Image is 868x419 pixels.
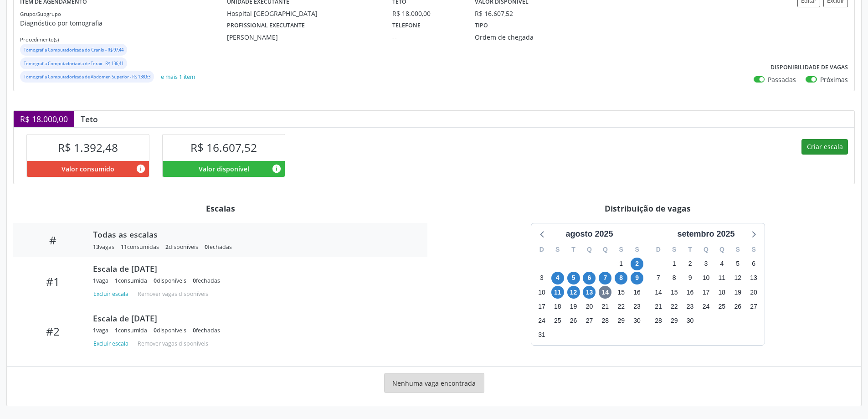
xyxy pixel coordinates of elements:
[441,203,855,213] div: Distribuição de vagas
[652,300,665,313] span: domingo, 21 de setembro de 2025
[227,9,380,18] div: Hospital [GEOGRAPHIC_DATA]
[731,258,744,270] span: sexta-feira, 5 de setembro de 2025
[535,329,548,341] span: domingo, 31 de agosto de 2025
[475,9,513,18] div: R$ 16.607,52
[115,277,118,285] span: 1
[599,314,611,327] span: quinta-feira, 28 de agosto de 2025
[392,32,462,42] div: --
[583,286,596,299] span: quarta-feira, 13 de agosto de 2025
[121,243,127,251] span: 11
[74,114,104,124] div: Teto
[535,300,548,313] span: domingo, 17 de agosto de 2025
[165,243,169,251] span: 2
[193,277,196,285] span: 0
[384,373,484,393] div: Nenhuma vaga encontrada
[551,300,564,313] span: segunda-feira, 18 de agosto de 2025
[534,243,550,257] div: D
[20,325,87,338] div: #2
[629,243,645,257] div: S
[475,18,488,32] label: Tipo
[699,258,712,270] span: quarta-feira, 3 de setembro de 2025
[205,243,208,251] span: 0
[615,272,627,285] span: sexta-feira, 8 de agosto de 2025
[684,258,697,270] span: terça-feira, 2 de setembro de 2025
[14,111,74,127] div: R$ 18.000,00
[193,277,220,285] div: fechadas
[567,272,580,285] span: terça-feira, 5 de agosto de 2025
[801,139,848,155] button: Criar escala
[165,243,198,251] div: disponíveis
[535,272,548,285] span: domingo, 3 de agosto de 2025
[652,286,665,299] span: domingo, 14 de setembro de 2025
[583,300,596,313] span: quarta-feira, 20 de agosto de 2025
[62,164,114,174] span: Valor consumido
[20,10,61,17] small: Grupo/Subgrupo
[715,272,728,285] span: quinta-feira, 11 de setembro de 2025
[746,243,762,257] div: S
[698,243,714,257] div: Q
[631,286,643,299] span: sábado, 16 de agosto de 2025
[631,272,643,285] span: sábado, 9 de agosto de 2025
[581,243,597,257] div: Q
[562,228,616,240] div: agosto 2025
[136,164,146,174] i: Valor consumido por agendamentos feitos para este serviço
[652,314,665,327] span: domingo, 28 de setembro de 2025
[272,164,282,174] i: Valor disponível para agendamentos feitos para este serviço
[93,229,415,239] div: Todas as escalas
[684,314,697,327] span: terça-feira, 30 de setembro de 2025
[121,243,159,251] div: consumidas
[631,258,643,270] span: sábado, 2 de agosto de 2025
[747,300,760,313] span: sábado, 27 de setembro de 2025
[731,286,744,299] span: sexta-feira, 19 de setembro de 2025
[227,32,380,42] div: [PERSON_NAME]
[615,258,627,270] span: sexta-feira, 1 de agosto de 2025
[154,326,157,334] span: 0
[20,18,227,28] p: Diagnóstico por tomografia
[93,288,132,300] button: Excluir escala
[668,286,681,299] span: segunda-feira, 15 de setembro de 2025
[615,300,627,313] span: sexta-feira, 22 de agosto de 2025
[599,272,611,285] span: quinta-feira, 7 de agosto de 2025
[770,61,848,75] label: Disponibilidade de vagas
[535,314,548,327] span: domingo, 24 de agosto de 2025
[583,272,596,285] span: quarta-feira, 6 de agosto de 2025
[747,272,760,285] span: sábado, 13 de setembro de 2025
[551,314,564,327] span: segunda-feira, 25 de agosto de 2025
[392,18,421,32] label: Telefone
[597,243,613,257] div: Q
[20,233,87,247] div: #
[699,272,712,285] span: quarta-feira, 10 de setembro de 2025
[93,337,132,350] button: Excluir escala
[599,300,611,313] span: quinta-feira, 21 de agosto de 2025
[190,140,257,155] span: R$ 16.607,52
[93,326,108,334] div: vaga
[535,286,548,299] span: domingo, 10 de agosto de 2025
[684,272,697,285] span: terça-feira, 9 de setembro de 2025
[715,300,728,313] span: quinta-feira, 25 de setembro de 2025
[475,32,586,42] div: Ordem de chegada
[684,300,697,313] span: terça-feira, 23 de setembro de 2025
[551,272,564,285] span: segunda-feira, 4 de agosto de 2025
[93,264,415,274] div: Escala de [DATE]
[93,277,96,285] span: 1
[24,61,123,67] small: Tomografia Computadorizada de Torax - R$ 136,41
[731,272,744,285] span: sexta-feira, 12 de setembro de 2025
[631,300,643,313] span: sábado, 23 de agosto de 2025
[668,272,681,285] span: segunda-feira, 8 de setembro de 2025
[768,75,796,84] label: Passadas
[651,243,667,257] div: D
[193,326,220,334] div: fechadas
[20,275,87,288] div: #1
[115,326,118,334] span: 1
[668,314,681,327] span: segunda-feira, 29 de setembro de 2025
[715,258,728,270] span: quinta-feira, 4 de setembro de 2025
[199,164,249,174] span: Valor disponível
[599,286,611,299] span: quinta-feira, 14 de agosto de 2025
[24,47,123,53] small: Tomografia Computadorizada do Cranio - R$ 97,44
[24,74,150,80] small: Tomografia Computadorizada de Abdomen Superior - R$ 138,63
[714,243,730,257] div: Q
[93,313,415,323] div: Escala de [DATE]
[93,243,114,251] div: vagas
[615,286,627,299] span: sexta-feira, 15 de agosto de 2025
[730,243,746,257] div: S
